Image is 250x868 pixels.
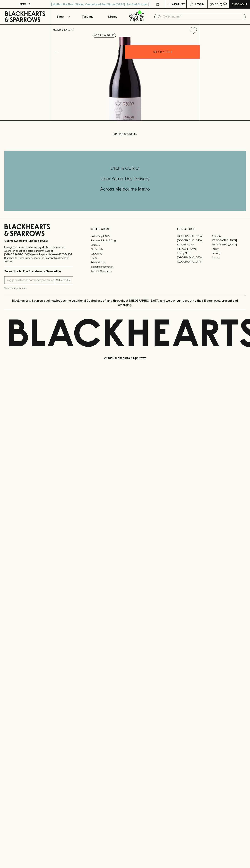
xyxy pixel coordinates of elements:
p: Checkout [231,2,247,6]
p: Sibling owned and run since [DATE] [4,239,73,243]
p: $0.00 [210,2,218,6]
p: 0 [224,3,226,5]
p: ADD TO CART [153,50,172,54]
a: [GEOGRAPHIC_DATA] [177,260,211,264]
a: Shipping Information [91,265,159,269]
a: Geelong [211,251,246,255]
h5: Across Melbourne Metro [4,186,246,192]
a: Careers [91,243,159,247]
button: ADD TO CART [125,45,200,59]
p: Wishlist [172,2,185,6]
h5: Uber Same-Day Delivery [4,176,246,182]
button: Add to wishlist [188,26,198,35]
p: Shop [56,14,64,19]
p: Login [195,2,204,6]
a: SHOP [64,28,72,31]
a: Stores [100,9,125,24]
a: HOME [53,28,61,31]
button: Add to wishlist [93,33,116,38]
a: Fitzroy [211,247,246,251]
a: Braddon [211,234,246,238]
button: Shop [50,9,75,24]
a: [PERSON_NAME] [177,247,211,251]
strong: Liquor License #32064953 [39,253,72,256]
p: SUBSCRIBE [56,278,71,282]
a: Business & Bulk Gifting [91,238,159,243]
div: Call to action block [4,151,246,211]
a: [GEOGRAPHIC_DATA] [177,234,211,238]
p: We will never spam you [4,286,73,290]
a: Tastings [75,9,100,24]
a: Terms & Conditions [91,269,159,273]
input: e.g. jane@blackheartsandsparrows.com.au [7,277,55,283]
img: 37294.png [50,37,200,120]
p: Subscribe to The Blackhearts Newsletter [4,269,73,273]
button: SUBSCRIBE [55,276,73,284]
p: OUR STORES [177,227,246,231]
a: Brunswick West [177,243,211,247]
a: [GEOGRAPHIC_DATA] [211,238,246,243]
p: Loading products... [4,132,246,136]
p: FIND US [19,2,31,6]
h5: Click & Collect [4,165,246,171]
a: Privacy Policy [91,260,159,265]
p: Tastings [82,14,93,19]
a: [GEOGRAPHIC_DATA] [177,255,211,260]
p: OTHER AREAS [91,227,159,231]
a: Fitzroy North [177,251,211,255]
a: [GEOGRAPHIC_DATA] [177,238,211,243]
a: [GEOGRAPHIC_DATA] [211,243,246,247]
input: Try "Pinot noir" [163,14,243,20]
a: Bottle Drop FAQ's [91,234,159,238]
p: It is against the law to sell or supply alcohol to, or to obtain alcohol on behalf of a person un... [4,245,73,263]
p: Stores [108,14,117,19]
a: Prahran [211,255,246,260]
a: Gift Cards [91,251,159,256]
p: Blackhearts & Sparrows acknowledges the traditional Custodians of land throughout [GEOGRAPHIC_DAT... [7,298,243,307]
a: Contact Us [91,247,159,251]
a: FAQ's [91,256,159,260]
